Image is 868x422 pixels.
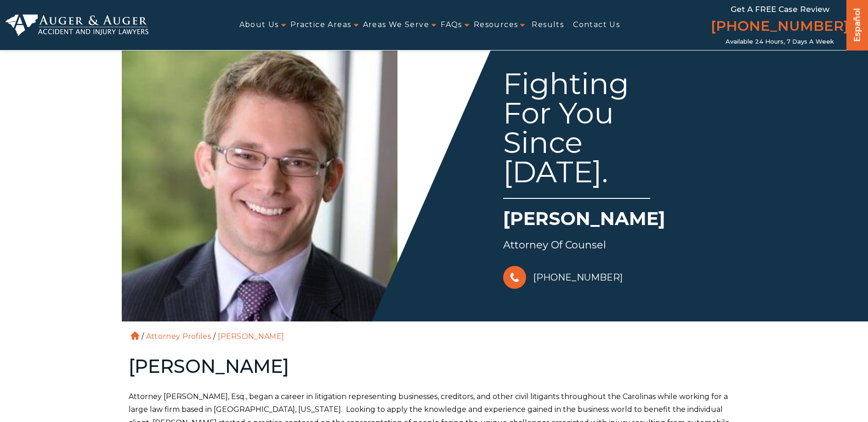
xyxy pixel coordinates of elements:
[503,236,741,254] div: Attorney of Counsel
[731,5,829,14] span: Get a FREE Case Review
[146,332,211,341] a: Attorney Profiles
[726,38,834,45] span: Available 24 Hours, 7 Days a Week
[474,15,518,35] a: Resources
[122,46,397,321] img: Tyler Skitt
[129,356,740,377] h2: [PERSON_NAME]
[131,332,139,340] a: Home
[503,69,650,199] div: Fighting For You Since [DATE].
[6,14,148,36] img: Auger & Auger Accident and Injury Lawyers Logo
[503,206,741,236] h1: [PERSON_NAME]
[239,15,279,35] a: About Us
[363,15,430,35] a: Areas We Serve
[573,15,620,35] a: Contact Us
[532,15,564,35] a: Results
[503,264,623,291] a: [PHONE_NUMBER]
[711,16,849,38] a: [PHONE_NUMBER]
[216,332,286,341] li: [PERSON_NAME]
[290,15,352,35] a: Practice Areas
[129,321,740,343] ol: / /
[441,15,462,35] a: FAQs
